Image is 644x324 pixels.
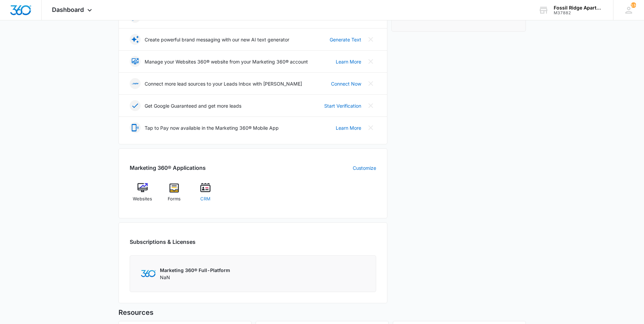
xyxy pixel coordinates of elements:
button: Close [365,56,376,67]
button: Close [365,100,376,111]
a: Forms [161,183,187,207]
img: Marketing 360 Logo [141,270,156,277]
a: Generate Text [330,36,361,43]
a: Start Verification [324,102,361,109]
span: CRM [200,196,210,202]
span: Forms [168,196,181,202]
span: 138 [631,2,636,8]
a: Learn More [336,58,361,65]
span: Websites [133,196,152,202]
a: Connect Now [331,80,361,87]
a: Customize [353,164,376,172]
h2: Subscriptions & Licenses [130,238,196,246]
p: Get Google Guaranteed and get more leads [145,102,241,109]
div: account name [554,5,603,11]
a: CRM [192,183,219,207]
h5: Resources [118,307,526,318]
div: NaN [160,267,230,281]
p: Manage your Websites 360® website from your Marketing 360® account [145,58,308,65]
a: Websites [130,183,156,207]
button: Close [365,122,376,133]
p: Create powerful brand messaging with our new AI text generator [145,36,289,43]
p: Connect more lead sources to your Leads Inbox with [PERSON_NAME] [145,80,302,87]
p: Marketing 360® Full-Platform [160,267,230,274]
div: notifications count [631,2,636,8]
p: Tap to Pay now available in the Marketing 360® Mobile App [145,124,279,131]
button: Close [365,78,376,89]
a: Learn More [336,124,361,131]
span: Dashboard [52,6,84,13]
div: account id [554,11,603,15]
button: Close [365,34,376,45]
h2: Marketing 360® Applications [130,164,206,172]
